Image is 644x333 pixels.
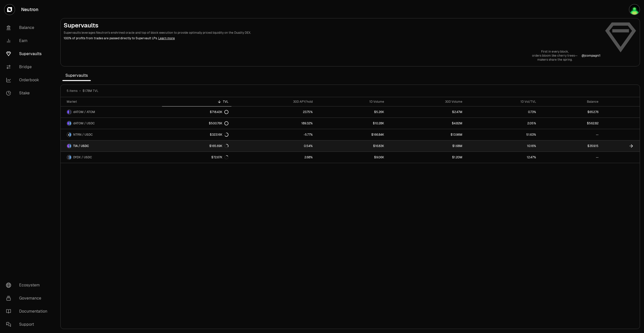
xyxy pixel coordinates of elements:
[64,30,600,35] p: Supervaults leverages Neutron's enshrined oracle and top of block execution to provide optimally ...
[465,152,539,163] a: 12.47%
[162,118,231,129] a: $500.76K
[73,121,95,125] span: dATOM / USDC
[67,155,69,159] img: DYDX Logo
[387,152,465,163] a: $1.20M
[69,144,71,148] img: USDC Logo
[162,129,231,140] a: $323.16K
[67,89,77,93] span: 5 items
[61,140,162,152] a: TIA LogoUSDC LogoTIA / USDC
[2,73,54,87] a: Orderbook
[465,140,539,152] a: 10.16%
[539,152,602,163] a: --
[387,129,465,140] a: $13.96M
[61,152,162,163] a: DYDX LogoUSDC LogoDYDX / USDC
[387,140,465,152] a: $1.68M
[2,60,54,73] a: Bridge
[532,54,578,58] p: orders bloom like cherry trees—
[231,152,316,163] a: 2.68%
[231,118,316,129] a: 189.32%
[582,54,600,58] p: @ jcompagni1
[69,121,71,125] img: USDC Logo
[67,100,159,104] div: Market
[73,144,89,148] span: TIA / USDC
[234,100,313,104] div: 30D APY/hold
[532,50,578,62] a: First in every block,orders bloom like cherry trees—makers share the spring.
[319,100,384,104] div: 1D Volume
[2,34,54,47] a: Earn
[2,87,54,100] a: Stake
[316,106,387,118] a: $5.26K
[539,140,602,152] a: $359.15
[209,121,228,125] div: $500.76K
[532,50,578,54] p: First in every block,
[539,129,602,140] a: --
[69,155,71,159] img: USDC Logo
[73,155,92,159] span: DYDX / USDC
[158,36,175,40] a: Learn more
[83,89,98,93] span: $1.78M TVL
[231,140,316,152] a: 0.54%
[539,118,602,129] a: $562.82
[162,152,231,163] a: $72.67K
[2,21,54,34] a: Balance
[2,279,54,292] a: Ecosystem
[316,129,387,140] a: $166.84K
[61,129,162,140] a: NTRN LogoUSDC LogoNTRN / USDC
[69,110,71,114] img: ATOM Logo
[316,140,387,152] a: $16.83K
[162,106,231,118] a: $718.43K
[73,133,93,137] span: NTRN / USDC
[2,318,54,331] a: Support
[211,155,228,159] div: $72.67K
[73,110,95,114] span: dATOM / ATOM
[210,110,228,114] div: $718.43K
[67,121,69,125] img: dATOM Logo
[465,106,539,118] a: 0.73%
[465,118,539,129] a: 2.05%
[64,21,600,29] h2: Supervaults
[532,58,578,62] p: makers share the spring.
[468,100,536,104] div: 1D Vol/TVL
[62,70,91,81] span: Supervaults
[61,106,162,118] a: dATOM LogoATOM LogodATOM / ATOM
[539,106,602,118] a: $652.76
[67,110,69,114] img: dATOM Logo
[209,144,228,148] div: $165.69K
[316,152,387,163] a: $9.06K
[231,106,316,118] a: 23.75%
[629,5,639,15] img: portefeuilleterra
[2,292,54,305] a: Governance
[64,36,600,41] p: 100% of profits from trades are passed directly to Supervault LPs.
[61,118,162,129] a: dATOM LogoUSDC LogodATOM / USDC
[67,133,69,137] img: NTRN Logo
[67,144,69,148] img: TIA Logo
[387,106,465,118] a: $2.47M
[387,118,465,129] a: $4.82M
[210,133,228,137] div: $323.16K
[465,129,539,140] a: 51.63%
[542,100,599,104] div: Balance
[231,129,316,140] a: -5.77%
[2,47,54,60] a: Supervaults
[390,100,462,104] div: 30D Volume
[165,100,228,104] div: TVL
[69,133,71,137] img: USDC Logo
[2,305,54,318] a: Documentation
[316,118,387,129] a: $10.28K
[162,140,231,152] a: $165.69K
[582,54,600,58] a: @jcompagni1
